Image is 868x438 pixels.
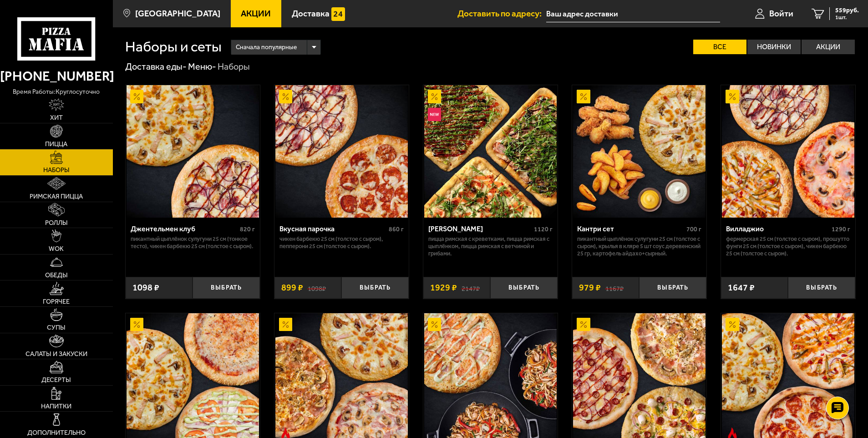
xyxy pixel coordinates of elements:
[279,90,293,103] img: Акционный
[50,115,63,121] span: Хит
[135,9,220,18] span: [GEOGRAPHIC_DATA]
[577,235,701,257] p: Пикантный цыплёнок сулугуни 25 см (толстое с сыром), крылья в кляре 5 шт соус деревенский 25 гр, ...
[424,85,557,218] img: Мама Миа
[457,9,546,18] span: Доставить по адресу:
[127,85,259,218] img: Джентельмен клуб
[43,299,70,305] span: Горячее
[572,85,706,218] a: АкционныйКантри сет
[130,90,144,103] img: Акционный
[726,318,739,331] img: Акционный
[722,85,854,218] img: Вилладжио
[218,61,250,73] div: Наборы
[546,5,720,22] input: Ваш адрес доставки
[275,85,408,218] img: Вкусная парочка
[726,235,850,257] p: Фермерская 25 см (толстое с сыром), Прошутто Фунги 25 см (толстое с сыром), Чикен Барбекю 25 см (...
[428,90,442,103] img: Акционный
[25,351,87,357] span: Салаты и закуски
[726,224,829,233] div: Вилладжио
[428,108,442,122] img: Новинка
[428,318,442,331] img: Акционный
[577,224,684,233] div: Кантри сет
[686,225,701,233] span: 700 г
[126,85,260,218] a: АкционныйДжентельмен клуб
[579,283,601,292] span: 979 ₽
[274,85,409,218] a: АкционныйВкусная парочка
[835,15,859,20] span: 1 шт.
[835,7,859,14] span: 559 руб.
[428,235,553,257] p: Пицца Римская с креветками, Пицца Римская с цыплёнком, Пицца Римская с ветчиной и грибами.
[279,224,386,233] div: Вкусная парочка
[423,85,558,218] a: АкционныйНовинкаМама Миа
[132,283,159,292] span: 1098 ₽
[236,39,297,56] span: Сначала популярные
[30,194,83,200] span: Римская пицца
[131,235,255,250] p: Пикантный цыплёнок сулугуни 25 см (тонкое тесто), Чикен Барбекю 25 см (толстое с сыром).
[308,283,326,292] s: 1098 ₽
[747,40,801,54] label: Новинки
[389,225,404,233] span: 860 г
[41,377,71,383] span: Десерты
[430,283,457,292] span: 1929 ₽
[240,225,255,233] span: 820 г
[130,318,144,331] img: Акционный
[331,7,345,21] img: 15daf4d41897b9f0e9f617042186c801.svg
[45,220,68,226] span: Роллы
[639,277,706,299] button: Выбрать
[125,40,222,54] h1: Наборы и сеты
[728,283,755,292] span: 1647 ₽
[573,85,706,218] img: Кантри сет
[832,225,850,233] span: 1290 г
[279,318,293,331] img: Акционный
[47,325,66,331] span: Супы
[41,403,71,410] span: Напитки
[726,90,739,103] img: Акционный
[802,40,855,54] label: Акции
[341,277,409,299] button: Выбрать
[490,277,558,299] button: Выбрать
[27,430,86,436] span: Дополнительно
[49,246,64,252] span: WOK
[279,235,404,250] p: Чикен Барбекю 25 см (толстое с сыром), Пепперони 25 см (толстое с сыром).
[193,277,260,299] button: Выбрать
[577,90,590,103] img: Акционный
[605,283,624,292] s: 1167 ₽
[45,272,68,279] span: Обеды
[131,224,238,233] div: Джентельмен клуб
[43,167,70,173] span: Наборы
[292,9,330,18] span: Доставка
[721,85,855,218] a: АкционныйВилладжио
[281,283,303,292] span: 899 ₽
[788,277,855,299] button: Выбрать
[577,318,590,331] img: Акционный
[534,225,553,233] span: 1120 г
[45,141,67,148] span: Пицца
[693,40,746,54] label: Все
[188,61,216,72] a: Меню-
[241,9,271,18] span: Акции
[769,9,793,18] span: Войти
[428,224,532,233] div: [PERSON_NAME]
[125,61,187,72] a: Доставка еды-
[462,283,480,292] s: 2147 ₽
